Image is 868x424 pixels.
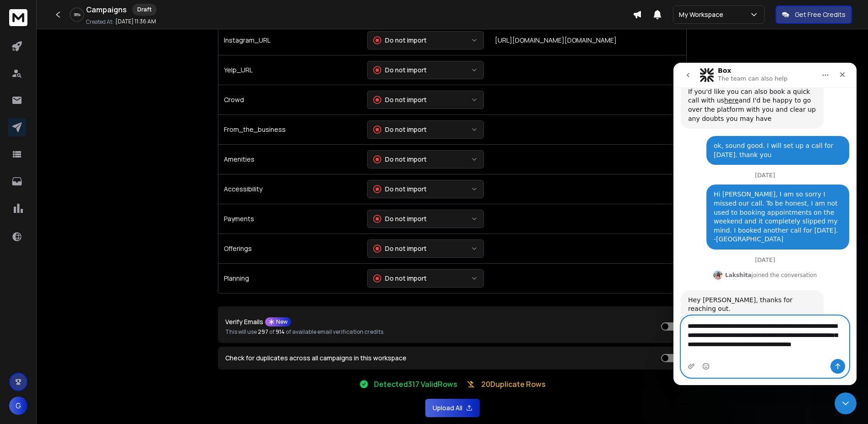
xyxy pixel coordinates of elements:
[373,155,427,164] div: Do not import
[835,392,857,414] iframe: Intercom live chat
[673,63,857,385] iframe: Intercom live chat
[795,10,846,19] p: Get Free Credits
[373,185,427,194] div: Do not import
[679,10,727,19] p: My Workspace
[373,95,427,104] div: Do not import
[265,317,291,326] div: New
[373,274,427,283] div: Do not import
[218,114,362,144] td: From_the_business
[9,397,27,415] button: G
[373,244,427,253] div: Do not import
[86,18,114,26] p: Created At:
[373,125,427,134] div: Do not import
[218,263,362,293] td: Planning
[481,379,546,390] p: 20 Duplicate Rows
[225,355,407,361] label: Check for duplicates across all campaigns in this workspace
[115,18,156,25] p: [DATE] 11:36 AM
[218,55,362,85] td: Yelp_URL
[225,328,385,336] p: This will use of of available email verification credits.
[489,25,686,55] td: [URL][DOMAIN_NAME][DOMAIN_NAME]
[276,328,285,336] span: 914
[373,36,427,45] div: Do not import
[258,328,268,336] span: 297
[218,85,362,114] td: Crowd
[218,25,362,55] td: Instagram_URL
[218,144,362,174] td: Amenities
[776,5,852,24] button: Get Free Credits
[425,399,480,417] button: Upload All
[373,214,427,223] div: Do not import
[218,174,362,204] td: Accessibility
[373,65,427,75] div: Do not import
[374,379,457,390] p: Detected 317 Valid Rows
[132,4,157,16] div: Draft
[74,12,81,17] p: 38 %
[86,4,127,15] h1: Campaigns
[218,204,362,234] td: Payments
[218,234,362,263] td: Offerings
[225,319,263,325] p: Verify Emails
